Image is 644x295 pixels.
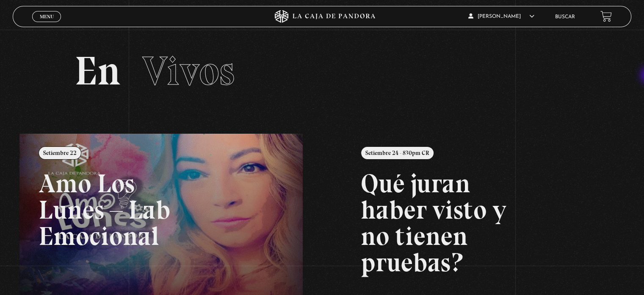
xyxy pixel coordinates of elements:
span: Vivos [142,47,235,95]
span: Cerrar [37,21,57,27]
a: View your shopping cart [600,11,612,22]
span: Menu [40,14,54,19]
span: [PERSON_NAME] [468,14,534,19]
h2: En [75,51,569,91]
a: Buscar [555,14,575,20]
